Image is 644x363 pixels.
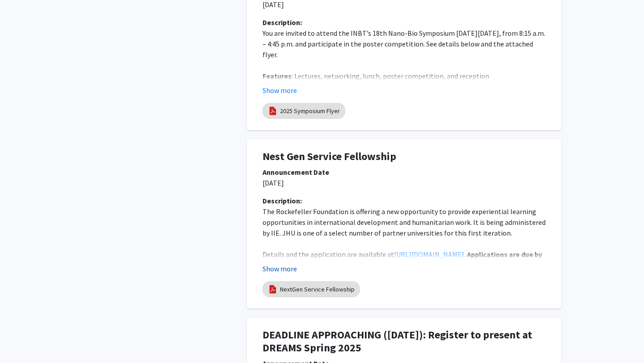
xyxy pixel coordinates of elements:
p: Details and the application are available at . [263,249,546,270]
strong: Features [263,72,292,80]
img: pdf_icon.png [268,284,278,294]
iframe: Chat [7,323,38,356]
p: You are invited to attend the INBT’s 18th Nano-Bio Symposium [DATE][DATE], from 8:15 a.m. – 4:45 ... [263,28,546,60]
a: NextGen Service Fellowship [280,285,355,294]
div: Description: [263,195,546,206]
button: Show more [263,85,297,96]
a: [URL][DOMAIN_NAME]. [394,250,466,259]
p: : Lectures, networking, lunch, poster competition, and reception [263,71,546,81]
p: [DATE] [263,177,546,188]
p: The Rockefeller Foundation is offering a new opportunity to provide experiential learning opportu... [263,206,546,238]
img: pdf_icon.png [268,106,278,116]
div: Description: [263,17,546,28]
div: Announcement Date [263,167,546,177]
h1: DEADLINE APPROACHING ([DATE]): Register to present at DREAMS Spring 2025 [263,329,546,355]
h1: Nest Gen Service Fellowship [263,150,546,163]
a: 2025 Symposium Flyer [280,106,340,116]
button: Show more [263,263,297,274]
